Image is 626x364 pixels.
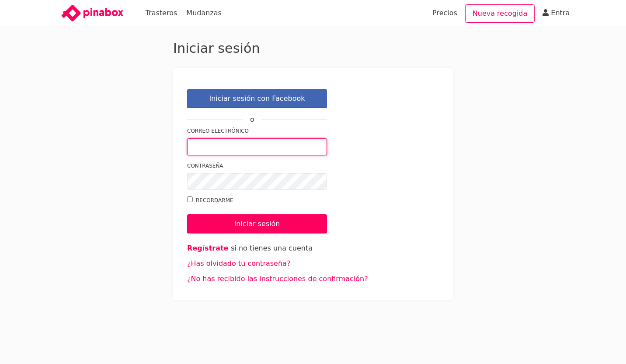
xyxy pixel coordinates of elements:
label: Recordarme [187,196,327,205]
input: Recordarme [187,196,193,202]
div: Widget de chat [582,322,626,364]
a: ¿Has olvidado tu contraseña? [187,259,290,268]
a: ¿No has recibido las instrucciones de confirmación? [187,275,368,283]
span: o [243,113,261,126]
label: Contraseña [187,161,327,171]
label: Correo electrónico [187,127,327,136]
a: Iniciar sesión con Facebook [187,89,327,108]
a: Nueva recogida [465,4,535,23]
h2: Iniciar sesión [173,40,453,57]
a: Regístrate [187,244,228,252]
iframe: To enrich screen reader interactions, please activate Accessibility in Grammarly extension settings [582,322,626,364]
input: Iniciar sesión [187,214,327,234]
li: si no tienes una cuenta [187,240,439,256]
